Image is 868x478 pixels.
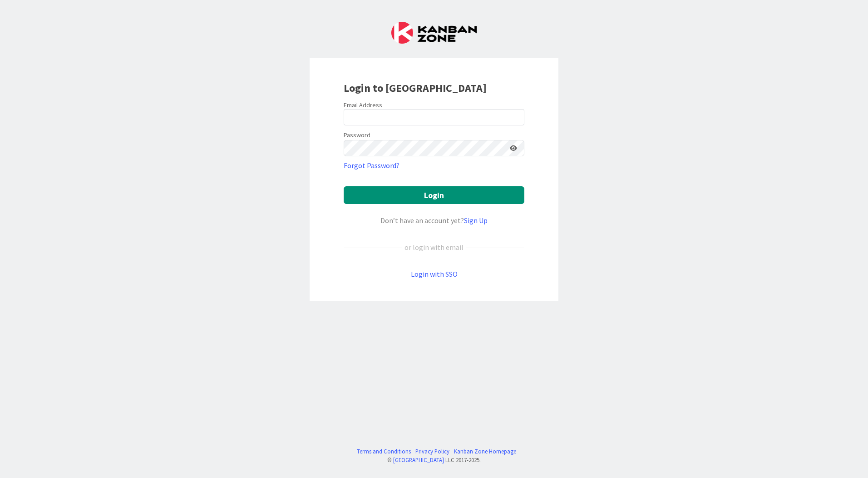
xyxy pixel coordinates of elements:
[344,160,399,171] a: Forgot Password?
[454,447,516,456] a: Kanban Zone Homepage
[344,215,524,226] div: Don’t have an account yet?
[464,216,488,225] a: Sign Up
[344,130,370,140] label: Password
[357,447,411,456] a: Terms and Conditions
[391,22,477,44] img: Kanban Zone
[344,101,382,109] label: Email Address
[415,447,449,456] a: Privacy Policy
[352,456,516,464] div: © LLC 2017- 2025 .
[402,242,466,253] div: or login with email
[344,81,487,95] b: Login to [GEOGRAPHIC_DATA]
[411,269,458,279] a: Login with SSO
[393,456,444,463] a: [GEOGRAPHIC_DATA]
[344,186,524,204] button: Login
